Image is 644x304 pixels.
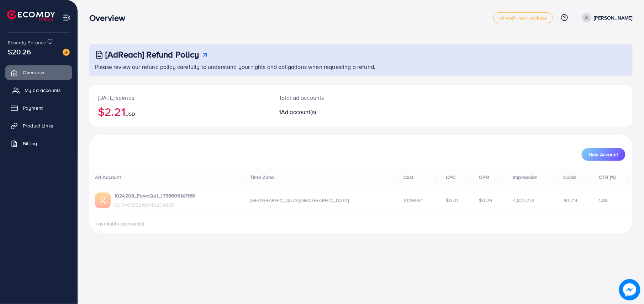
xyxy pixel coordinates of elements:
[95,63,628,71] p: Please review our refund policy carefully to understand your rights and obligations when requesti...
[63,49,70,56] img: image
[8,39,46,46] span: Ecomdy Balance
[7,10,55,21] img: logo
[125,110,135,118] span: USD
[279,93,398,102] p: Total ad accounts
[5,101,72,115] a: Payment
[619,279,640,300] img: image
[23,104,43,112] span: Payment
[23,140,37,147] span: Billing
[89,13,131,23] h3: Overview
[500,16,547,20] span: adreach_new_package
[589,152,618,157] span: New Account
[25,87,61,94] span: My ad accounts
[63,13,71,22] img: menu
[579,13,633,22] a: [PERSON_NAME]
[5,119,72,133] a: Product Links
[23,122,53,129] span: Product Links
[582,148,625,161] button: New Account
[594,13,633,22] p: [PERSON_NAME]
[98,105,262,118] h2: $2.21
[5,83,72,97] a: My ad accounts
[281,108,316,116] span: Ad account(s)
[105,49,199,60] h3: [AdReach] Refund Policy
[5,65,72,80] a: Overview
[23,69,44,76] span: Overview
[493,12,553,23] a: adreach_new_package
[5,136,72,151] a: Billing
[279,109,398,115] h2: 1
[8,47,31,57] span: $20.26
[98,93,262,102] p: [DATE] spends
